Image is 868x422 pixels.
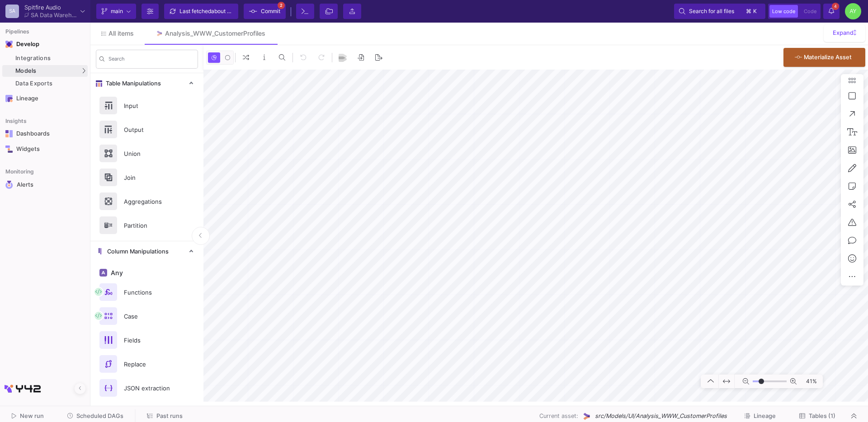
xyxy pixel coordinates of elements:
[108,57,194,64] input: Search
[118,171,181,184] div: Join
[801,5,819,18] button: Code
[769,5,798,18] button: Low code
[118,381,181,395] div: JSON extraction
[539,412,578,420] span: Current asset:
[2,52,88,64] a: Integrations
[746,6,751,17] span: ⌘
[2,91,88,106] a: Navigation iconLineage
[156,30,163,38] img: Tab icon
[15,80,85,87] div: Data Exports
[261,5,280,18] span: Commit
[689,5,734,18] span: Search for all files
[109,269,123,277] span: Any
[118,357,181,371] div: Replace
[20,413,44,419] span: New run
[104,248,169,255] span: Column Manipulations
[96,4,136,19] button: main
[90,141,203,165] button: Union
[800,374,821,389] span: 41%
[90,94,203,117] button: Input
[118,219,181,232] div: Partition
[17,181,75,189] div: Alerts
[165,30,265,37] div: Analysis_WWW_CustomerProfiles
[118,147,181,160] div: Union
[2,78,88,89] a: Data Exports
[2,37,88,52] mat-expansion-panel-header: Navigation iconDevelop
[118,309,181,323] div: Case
[76,413,123,419] span: Scheduled DAGs
[118,123,181,136] div: Output
[845,3,861,19] div: AY
[24,5,77,10] div: Spitfire Audio
[16,145,75,153] div: Widgets
[16,41,30,48] div: Develop
[595,412,727,420] span: src/Models/UI/Analysis_WWW_CustomerProfiles
[164,4,238,19] button: Last fetchedabout 6 hours ago
[118,99,181,113] div: Input
[90,117,203,141] button: Output
[111,5,123,18] span: main
[244,4,286,19] button: Commit
[842,3,861,19] button: AY
[809,413,835,419] span: Tables (1)
[90,280,203,304] button: Functions
[2,142,88,156] a: Navigation iconWidgets
[753,6,757,17] span: k
[16,130,75,137] div: Dashboards
[90,213,203,237] button: Partition
[823,4,840,19] button: 4
[90,376,203,400] button: JSON extraction
[804,54,852,61] span: Materialize Asset
[102,80,161,87] span: Table Manipulations
[5,95,13,102] img: Navigation icon
[5,181,13,189] img: Navigation icon
[15,55,85,62] div: Integrations
[118,333,181,347] div: Fields
[582,412,591,421] img: UI Model
[783,48,865,67] button: Materialize Asset
[90,165,203,189] button: Join
[5,41,13,48] img: Navigation icon
[156,413,183,419] span: Past runs
[674,4,765,19] button: Search for all files⌘k
[90,304,203,328] button: Case
[90,73,203,94] mat-expansion-panel-header: Table Manipulations
[108,30,134,37] span: All items
[211,8,256,14] span: about 6 hours ago
[5,130,13,137] img: Navigation icon
[118,195,181,208] div: Aggregations
[90,241,203,262] mat-expansion-panel-header: Column Manipulations
[832,3,839,10] span: 4
[2,177,88,192] a: Navigation iconAlerts
[16,95,75,102] div: Lineage
[772,8,795,14] span: Low code
[804,8,816,14] span: Code
[2,127,88,141] a: Navigation iconDashboards
[118,286,181,299] div: Functions
[179,5,234,18] div: Last fetched
[743,6,760,17] button: ⌘k
[90,94,203,241] div: Table Manipulations
[5,145,13,153] img: Navigation icon
[754,413,776,419] span: Lineage
[90,328,203,352] button: Fields
[90,352,203,376] button: Replace
[5,5,19,18] div: SA
[31,12,77,18] div: SA Data Warehouse
[90,189,203,213] button: Aggregations
[15,67,37,75] span: Models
